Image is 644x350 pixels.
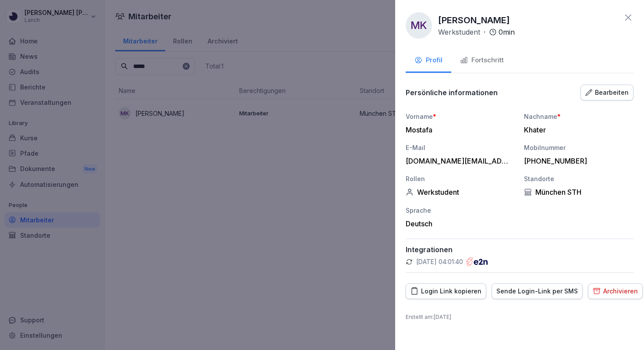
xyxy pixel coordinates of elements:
[406,125,511,134] div: Mostafa
[438,27,480,37] p: Werkstudent
[406,313,633,321] p: Erstellt am : [DATE]
[524,174,633,183] div: Standorte
[406,174,515,183] div: Rollen
[499,27,515,37] p: 0 min
[406,206,515,215] div: Sprache
[588,283,643,299] button: Archivieren
[406,245,633,254] p: Integrationen
[406,49,451,73] button: Profil
[406,283,486,299] button: Login Link kopieren
[416,257,463,266] p: [DATE] 04:01:40
[410,286,481,296] div: Login Link kopieren
[438,27,515,37] div: ·
[467,257,488,266] img: e2n.png
[406,88,498,97] p: Persönliche informationen
[406,188,515,196] div: Werkstudent
[406,157,511,165] div: [DOMAIN_NAME][EMAIL_ADDRESS][DOMAIN_NAME]
[451,49,513,73] button: Fortschritt
[593,286,638,296] div: Archivieren
[406,112,515,121] div: Vorname
[496,286,578,296] div: Sende Login-Link per SMS
[414,55,442,65] div: Profil
[460,55,504,65] div: Fortschritt
[585,88,629,97] div: Bearbeiten
[406,143,515,152] div: E-Mail
[492,283,583,299] button: Sende Login-Link per SMS
[524,188,633,196] div: München STH
[524,157,629,165] div: [PHONE_NUMBER]
[524,143,633,152] div: Mobilnummer
[524,125,629,134] div: Khater
[406,12,432,39] div: MK
[406,219,515,228] div: Deutsch
[524,112,633,121] div: Nachname
[438,14,510,27] p: [PERSON_NAME]
[580,85,633,100] button: Bearbeiten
